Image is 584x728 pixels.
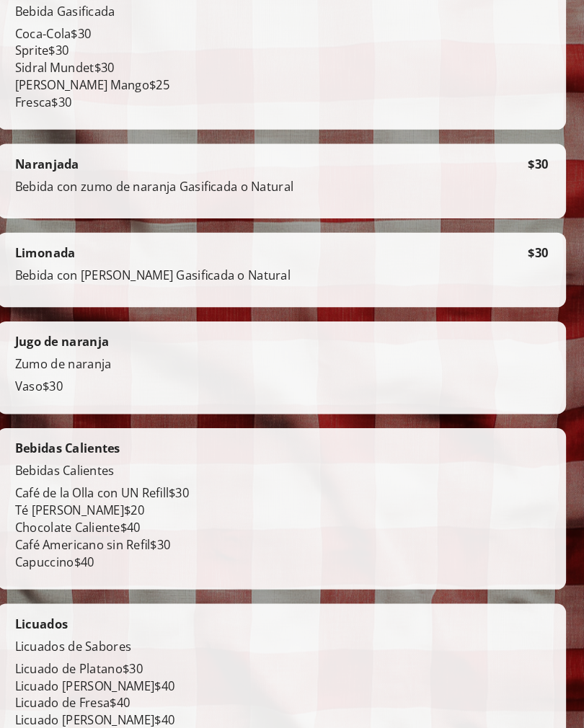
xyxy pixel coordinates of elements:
p: Licuado de Fresa $ 40 [35,674,549,691]
p: Capuccino $ 40 [35,538,549,554]
p: Sidral Mundet $ 30 [35,61,549,77]
h4: Naranjada [35,154,97,169]
p: Café Americano sin Refil $ 30 [35,521,549,538]
p: [PERSON_NAME] Mango $ 25 [35,77,549,94]
h4: Licuados [35,598,86,613]
p: Sprite $ 30 [35,44,549,61]
p: Fresca $ 30 [35,94,549,110]
p: Bebida Gasificada [35,6,549,28]
p: Zumo de naranja [35,347,549,368]
h4: Bebidas Calientes [35,428,136,444]
p: Bebidas Calientes [35,450,549,471]
p: Bebida con zumo de naranja Gasificada o Natural [35,175,530,197]
p: Vaso $ 30 [35,368,549,385]
p: Licuado [PERSON_NAME] $ 40 [35,657,549,674]
h4: Limonada [35,239,93,255]
p: Licuado [PERSON_NAME] $ 40 [35,691,549,707]
p: $ 30 [530,154,549,169]
p: Bebida con [PERSON_NAME] Gasificada o Natural [35,261,530,283]
p: Café de la Olla con UN Refill $ 30 [35,471,549,488]
p: Té [PERSON_NAME] $ 20 [35,488,549,505]
p: Chocolate Caliente $ 40 [35,505,549,521]
p: Coca-Cola $ 30 [35,28,549,45]
h4: Jugo de naranja [35,325,125,341]
p: $ 30 [530,239,549,255]
p: Licuado de Platano $ 30 [35,641,549,657]
p: Licuados de Sabores [35,619,549,641]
